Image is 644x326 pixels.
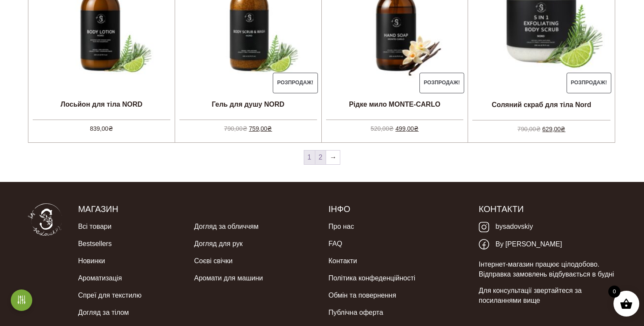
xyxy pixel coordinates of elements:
[328,304,383,321] a: Публічна оферта
[328,203,465,215] h5: Інфо
[479,260,616,279] p: Інтернет-магазин працює цілодобово. Відправка замовлень відбувається в будні
[194,218,259,235] a: Догляд за обличчям
[175,94,321,115] h2: Гель для душу NORD
[328,252,357,270] a: Контакти
[479,218,533,236] a: bysadovskiy
[322,94,468,115] h2: Рідке мило MONTE-CARLO
[536,126,541,132] span: ₴
[224,125,247,132] bdi: 790,00
[479,236,562,253] a: By [PERSON_NAME]
[90,125,113,132] bdi: 839,00
[518,126,541,132] bdi: 790,00
[194,252,232,270] a: Соєві свічки
[267,125,272,132] span: ₴
[78,235,111,252] a: Bestsellers
[561,126,565,132] span: ₴
[273,73,318,93] span: Розпродаж!
[328,270,415,287] a: Політика конфеденційності
[326,151,340,164] a: →
[243,125,247,132] span: ₴
[78,203,315,215] h5: Магазин
[28,94,175,115] h2: Лосьйон для тіла NORD
[479,286,616,305] p: Для консультації звертайтеся за посиланнями вище
[328,218,354,235] a: Про нас
[78,252,105,270] a: Новинки
[194,235,243,252] a: Догляд для рук
[419,73,465,93] span: Розпродаж!
[542,126,566,132] bdi: 629,00
[249,125,272,132] bdi: 759,00
[395,125,419,132] bdi: 499,00
[194,270,263,287] a: Аромати для машини
[315,151,326,164] a: 2
[78,270,122,287] a: Ароматизація
[468,94,615,116] h2: Соляний скраб для тіла Nord
[78,218,111,235] a: Всі товари
[389,125,394,132] span: ₴
[479,203,616,215] h5: Контакти
[304,151,315,164] span: 1
[414,125,419,132] span: ₴
[328,235,342,252] a: FAQ
[108,125,113,132] span: ₴
[328,287,396,304] a: Обмін та повернення
[567,73,612,93] span: Розпродаж!
[78,287,142,304] a: Спреї для текстилю
[78,304,129,321] a: Догляд за тілом
[371,125,394,132] bdi: 520,00
[608,286,620,298] span: 0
